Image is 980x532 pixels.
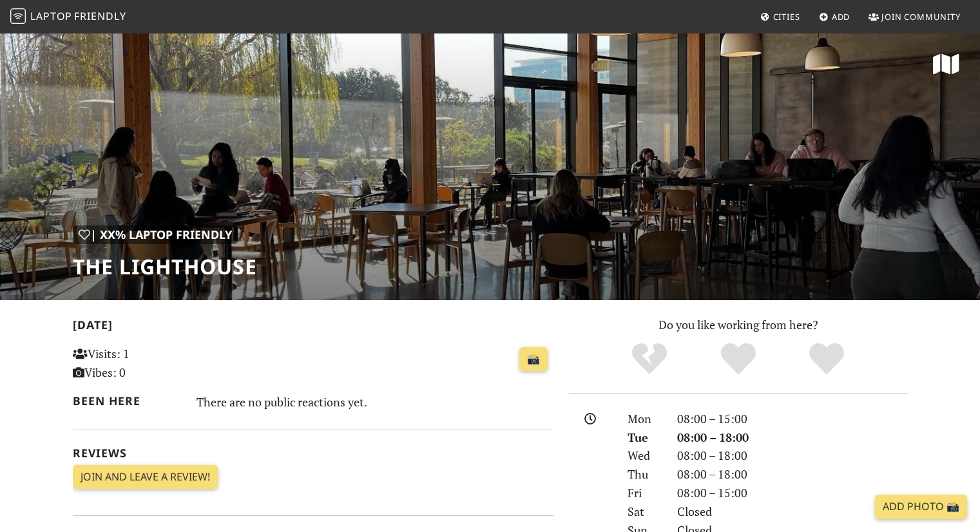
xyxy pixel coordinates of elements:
div: Fri [620,484,669,502]
span: Laptop [30,9,72,23]
a: Join and leave a review! [73,465,218,489]
div: Tue [620,428,669,447]
a: Join Community [863,5,966,28]
span: Cities [773,11,800,23]
div: Sat [620,502,669,521]
h2: Reviews [73,446,553,460]
div: Yes [694,341,783,377]
h2: Been here [73,394,182,408]
a: LaptopFriendly LaptopFriendly [10,6,126,28]
span: Friendly [74,9,126,23]
p: Visits: 1 Vibes: 0 [73,345,223,382]
div: Wed [620,446,669,465]
span: Join Community [881,11,961,23]
a: Add [814,5,856,28]
div: 08:00 – 18:00 [669,428,916,447]
div: Thu [620,465,669,484]
h1: The Lighthouse [73,254,257,279]
div: There are no public reactions yet. [197,392,553,412]
a: Cities [755,5,805,28]
div: No [605,341,694,377]
div: | XX% Laptop Friendly [73,225,238,244]
div: Mon [620,410,669,428]
div: 08:00 – 18:00 [669,446,916,465]
div: 08:00 – 15:00 [669,484,916,502]
div: Definitely! [782,341,871,377]
div: 08:00 – 18:00 [669,465,916,484]
h2: [DATE] [73,318,553,337]
p: Do you like working from here? [569,316,908,334]
div: Closed [669,502,916,521]
div: 08:00 – 15:00 [669,410,916,428]
a: Add Photo 📸 [875,495,967,519]
a: 📸 [519,347,548,372]
span: Add [832,11,850,23]
img: LaptopFriendly [10,8,26,24]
